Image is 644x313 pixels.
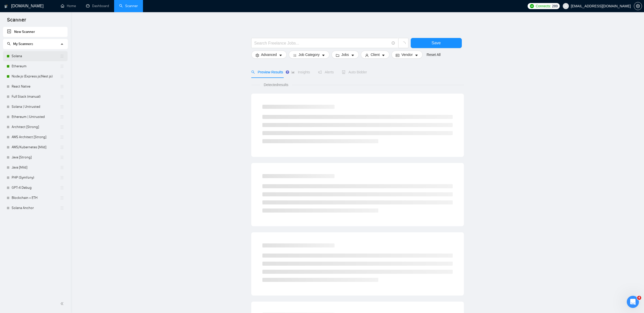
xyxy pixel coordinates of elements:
span: My Scanners [7,42,33,46]
a: Solana [12,51,60,61]
a: Ethereum | Untrusted [12,112,60,122]
span: robot [342,70,345,74]
li: Ethereum | Untrusted [3,112,68,122]
li: PHP (Symfony) [3,173,68,183]
span: holder [60,186,64,190]
li: React Native [3,81,68,92]
li: Full Stack (manual) [3,92,68,102]
li: Solana Anchor [3,203,68,213]
a: homeHome [61,4,76,8]
span: Auto Bidder [342,70,367,74]
span: idcard [396,53,399,57]
span: holder [60,125,64,129]
span: Alerts [318,70,334,74]
a: PHP (Symfony) [12,173,60,183]
span: Advanced [261,52,277,57]
a: Blockchain + ETH [12,193,60,203]
span: search [251,70,255,74]
span: Job Category [299,52,320,57]
a: Ethereum [12,61,60,71]
span: Scanner [3,16,30,27]
span: holder [60,115,64,119]
a: setting [634,4,642,8]
span: caret-down [382,53,385,57]
span: holder [60,54,64,58]
span: Detected results [260,82,292,88]
a: Java [Mild] [12,162,60,173]
a: Architect [Strong] [12,122,60,132]
span: setting [256,53,259,57]
li: AWS/Kubernetes [Mild] [3,142,68,152]
span: Vendor [401,52,412,57]
img: logo [4,2,8,10]
button: idcardVendorcaret-down [391,51,422,59]
a: React Native [12,81,60,92]
li: AWS Architect [Strong] [3,132,68,142]
a: Solana | Untrusted [12,102,60,112]
span: holder [60,206,64,210]
span: Insights [291,70,310,74]
button: barsJob Categorycaret-down [289,51,329,59]
span: caret-down [351,53,355,57]
span: bars [293,53,297,57]
a: AWS/Kubernetes [Mild] [12,142,60,152]
li: Node.js (Express.js|Nest.js) [3,71,68,81]
button: Save [411,38,462,48]
span: 4 [637,296,641,300]
li: New Scanner [3,27,68,37]
span: loading [401,41,406,46]
span: holder [60,64,64,68]
li: Blockchain + ETH [3,193,68,203]
span: holder [60,145,64,149]
a: GPT-4 Debug [12,183,60,193]
span: 289 [552,3,557,9]
span: holder [60,196,64,200]
span: caret-down [279,53,282,57]
span: holder [60,155,64,159]
a: AWS Architect [Strong] [12,132,60,142]
span: holder [60,74,64,78]
span: notification [318,70,322,74]
button: setting [634,2,642,10]
span: My Scanners [13,42,33,46]
span: folder [336,53,339,57]
span: user [365,53,369,57]
span: Save [431,40,441,46]
li: Ethereum [3,61,68,71]
span: Connects: [536,3,551,9]
span: holder [60,165,64,170]
input: Search Freelance Jobs... [254,40,389,46]
button: folderJobscaret-down [331,51,359,59]
span: user [564,4,568,8]
span: double-left [60,301,65,306]
span: caret-down [415,53,418,57]
span: Jobs [341,52,349,57]
span: holder [60,85,64,89]
span: Client [371,52,380,57]
li: Solana | Untrusted [3,102,68,112]
span: caret-down [322,53,325,57]
span: holder [60,95,64,99]
span: search [7,42,11,46]
span: holder [60,176,64,180]
li: Java [Mild] [3,162,68,173]
a: dashboardDashboard [86,4,109,8]
a: Reset All [427,52,441,57]
div: Tooltip anchor [285,70,290,74]
a: New Scanner [7,27,64,37]
a: Solana Anchor [12,203,60,213]
a: Node.js (Express.js|Nest.js) [12,71,60,81]
li: GPT-4 Debug [3,183,68,193]
span: Preview Results [251,70,283,74]
li: Java [Strong] [3,152,68,162]
a: Java [Strong] [12,152,60,162]
a: Full Stack (manual) [12,92,60,102]
span: holder [60,135,64,139]
li: Solana [3,51,68,61]
span: area-chart [291,70,295,74]
span: holder [60,105,64,109]
li: Architect [Strong] [3,122,68,132]
img: upwork-logo.png [530,4,534,8]
button: userClientcaret-down [361,51,390,59]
